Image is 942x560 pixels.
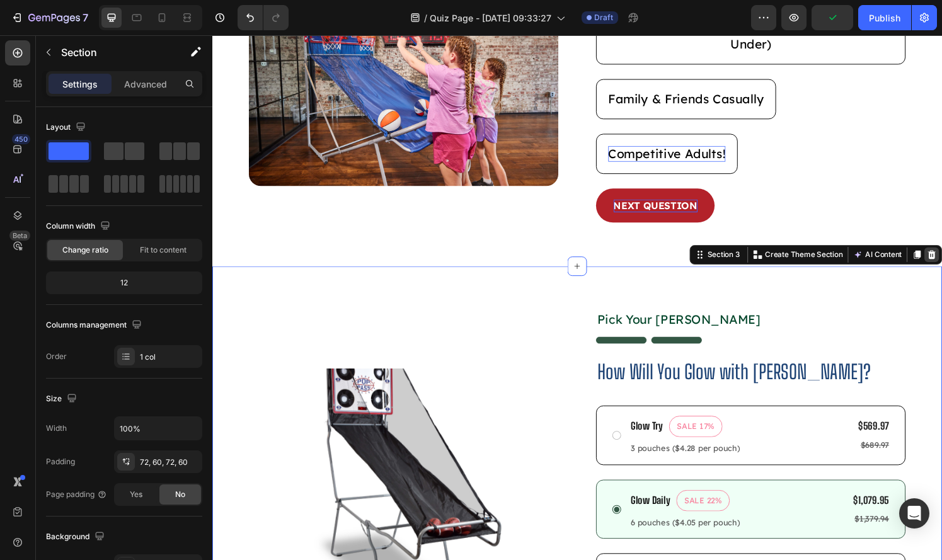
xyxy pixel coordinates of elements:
button: <p>NEXT QUESTION</p> [398,159,520,194]
span: Fit to content [140,244,187,256]
button: 7 [5,5,94,30]
p: Family & Friends Casually [410,58,572,74]
p: Glow Try [434,397,467,413]
div: Size [46,391,79,408]
p: Glow Daily [434,476,474,489]
pre: SALE 22% [481,472,536,493]
p: Competitive Adults! [410,115,532,131]
p: Advanced [124,77,167,91]
div: Background [46,529,107,546]
span: / [424,11,427,25]
p: 7 [83,10,88,25]
button: <p>Competitive Adults!</p> [398,102,544,144]
div: Undo/Redo [238,5,289,30]
div: $689.97 [668,418,703,431]
div: Order [46,351,67,362]
div: Width [46,423,67,434]
div: $1,079.95 [663,474,703,490]
div: 450 [12,134,30,144]
div: Open Intercom Messenger [899,498,929,529]
div: Publish [869,11,900,25]
div: Column width [46,218,113,235]
p: 3 pouches ($4.28 per pouch) [434,423,657,433]
div: Rich Text Editor. Editing area: main [410,58,572,74]
img: gempages_432750572815254551-8f31c544-7b2d-4056-9450-d2e40f9a22d2.png [398,312,507,319]
p: Create Theme Section [573,222,653,233]
button: AI Content [662,220,717,235]
button: Publish [858,5,911,30]
p: Section [61,45,164,60]
div: Section 3 [510,222,549,233]
input: Auto [115,417,202,440]
span: Yes [130,489,142,500]
div: Rich Text Editor. Editing area: main [416,170,503,183]
button: <p>Family &amp; Friends Casually</p> [398,45,584,87]
p: Settings [62,77,98,91]
div: Columns management [46,317,144,334]
div: 12 [49,274,200,292]
div: Rich Text Editor. Editing area: main [410,115,532,131]
span: Draft [594,12,613,23]
div: Layout [46,119,88,136]
pre: SALE 17% [474,395,528,416]
div: Page padding [46,489,107,500]
div: $569.97 [668,397,703,413]
span: No [175,489,185,500]
div: 72, 60, 72, 60 [140,457,199,468]
p: NEXT QUESTION [416,170,503,183]
div: Beta [9,231,30,241]
h2: How Will You Glow with [PERSON_NAME]? [398,334,718,363]
div: Padding [46,456,75,467]
div: 1 col [140,351,199,363]
p: Pick Your [PERSON_NAME] [399,286,717,302]
iframe: Design area [212,35,942,560]
p: 6 pouches ($4.05 per pouch) [434,500,652,510]
span: Change ratio [62,244,108,256]
div: $1,379.94 [663,494,703,508]
span: Quiz Page - [DATE] 09:33:27 [430,11,551,25]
